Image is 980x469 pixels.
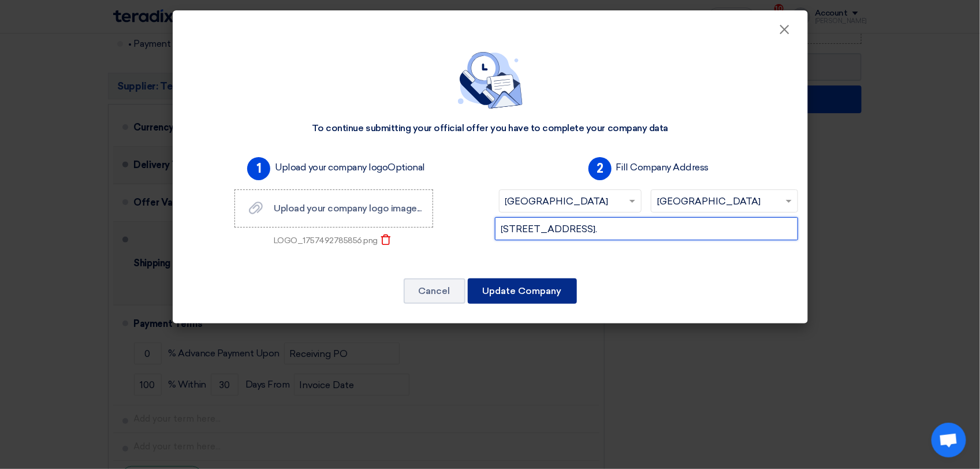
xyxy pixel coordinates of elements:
div: To continue submitting your official offer you have to complete your company data [312,122,668,135]
span: Upload your company logo image... [274,203,421,214]
span: 2 [588,157,612,180]
button: Close [770,18,800,42]
span: 1 [247,157,270,180]
button: Update Company [468,278,577,304]
img: empty_state_contact.svg [458,52,523,109]
label: Upload your company logo [275,161,425,174]
label: Fill Company Address [616,161,709,174]
span: × [779,21,791,44]
div: Open chat [931,423,966,457]
span: Optional [388,162,425,173]
div: LOGO_1757492785856.png [274,234,378,247]
input: Add company main address [495,217,798,240]
button: Cancel [404,278,465,304]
